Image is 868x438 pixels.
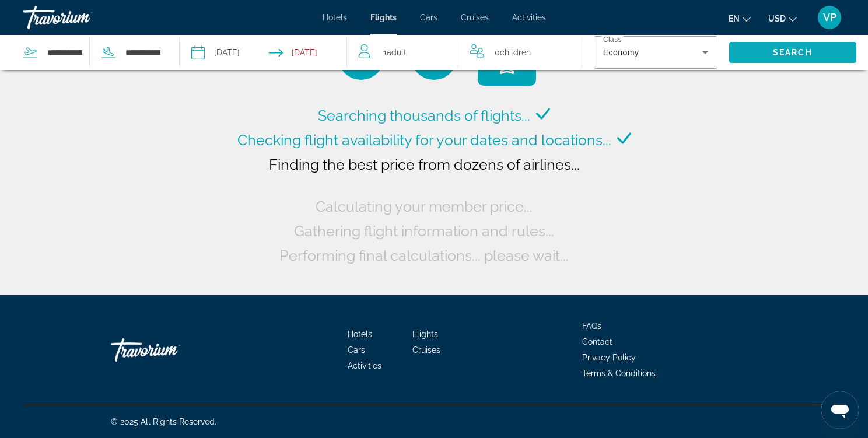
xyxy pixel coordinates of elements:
[768,10,797,27] button: Change currency
[603,48,639,57] span: Economy
[383,44,407,61] span: 1
[729,42,856,63] button: Search
[821,391,859,429] iframe: Button to launch messaging window
[323,13,347,22] a: Hotels
[269,35,317,70] button: Select return date
[279,247,569,264] span: Performing final calculations... please wait...
[603,36,622,44] mat-label: Class
[294,222,554,240] span: Gathering flight information and rules...
[729,14,740,23] span: en
[318,107,530,124] span: Searching thousands of flights...
[269,156,580,173] span: Finding the best price from dozens of airlines...
[412,345,440,355] a: Cruises
[370,13,397,22] a: Flights
[823,12,836,23] span: VP
[582,369,656,378] a: Terms & Conditions
[582,353,636,362] a: Privacy Policy
[412,330,438,339] a: Flights
[461,13,489,22] a: Cruises
[191,35,240,70] button: Select depart date
[495,44,531,61] span: 0
[773,48,813,57] span: Search
[23,2,140,33] a: Travorium
[237,131,611,149] span: Checking flight availability for your dates and locations...
[111,332,228,367] a: Go Home
[347,35,582,70] button: Travelers: 1 adult, 0 children
[387,48,407,57] span: Adult
[768,14,786,23] span: USD
[582,337,612,346] a: Contact
[729,10,751,27] button: Change language
[348,345,365,355] a: Cars
[348,330,372,339] a: Hotels
[111,417,216,426] span: © 2025 All Rights Reserved.
[348,361,381,370] a: Activities
[582,321,601,331] a: FAQs
[814,5,845,30] button: User Menu
[512,13,546,22] a: Activities
[316,198,533,215] span: Calculating your member price...
[420,13,437,22] a: Cars
[500,48,531,57] span: Children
